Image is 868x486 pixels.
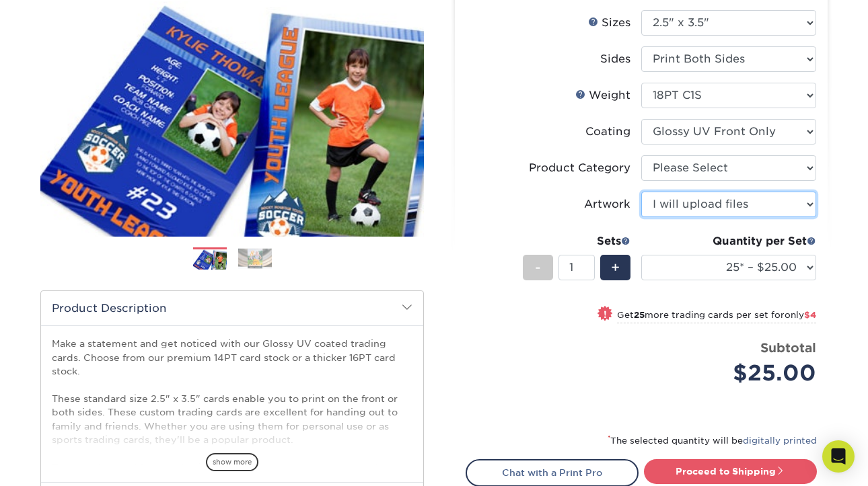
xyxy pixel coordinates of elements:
[535,257,541,278] span: -
[608,436,817,446] small: The selected quantity will be
[644,459,817,483] a: Proceed to Shipping
[611,257,620,278] span: +
[206,453,258,471] span: show more
[641,233,816,249] div: Quantity per Set
[822,440,855,473] div: Open Intercom Messenger
[634,310,645,320] strong: 25
[760,340,816,355] strong: Subtotal
[575,87,630,104] div: Weight
[238,248,272,269] img: Trading Cards 02
[604,307,607,321] span: !
[588,15,630,31] div: Sizes
[651,357,816,389] div: $25.00
[529,160,630,176] div: Product Category
[41,291,423,325] h2: Product Description
[193,248,227,272] img: Trading Cards 01
[785,310,816,320] span: only
[617,310,816,323] small: Get more trading cards per set for
[600,51,630,67] div: Sides
[523,233,630,249] div: Sets
[584,196,630,212] div: Artwork
[466,459,639,486] a: Chat with a Print Pro
[743,436,817,446] a: digitally printed
[585,124,630,140] div: Coating
[804,310,816,320] span: $4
